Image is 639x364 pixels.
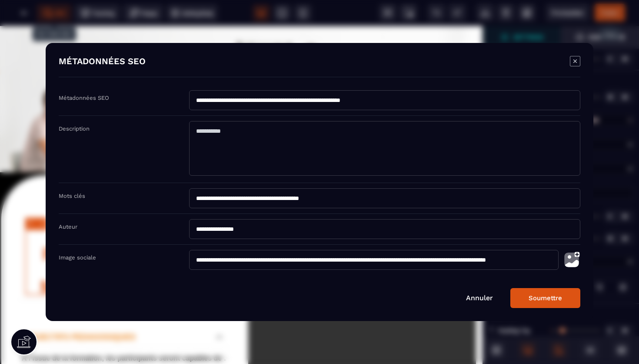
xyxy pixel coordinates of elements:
button: Soumettre [510,288,580,308]
label: Image sociale [59,254,96,261]
label: Métadonnées SEO [59,95,109,101]
label: Mots clés [59,193,85,199]
img: photo-upload.002a6cb0.svg [563,250,580,270]
label: Description [59,125,90,132]
a: Annuler [466,294,493,302]
label: Auteur [59,223,77,230]
p: OBJECTIFS PEDAGOGIQUES [25,305,207,317]
h4: MÉTADONNÉES SEO [59,56,146,68]
p: LE PROJET PERSONNALISE EN SECTEUR MEDICO-SOCIAL [25,203,207,269]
